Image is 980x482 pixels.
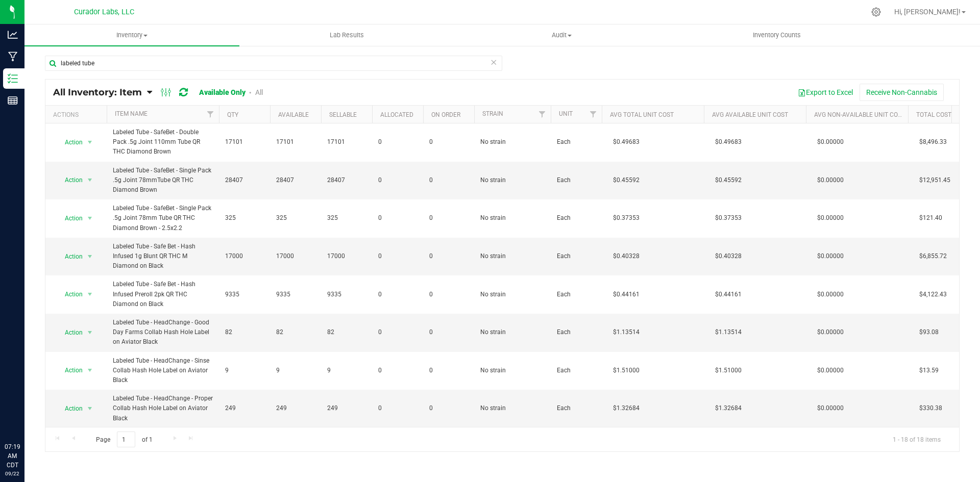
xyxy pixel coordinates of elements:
span: Action [56,401,83,416]
iframe: Resource center unread badge [30,399,42,411]
span: No strain [480,366,545,375]
span: No strain [480,403,545,413]
span: Hi, [PERSON_NAME]! [894,8,961,16]
input: 1 [117,432,135,447]
span: $0.45592 [710,173,747,188]
span: Action [56,363,83,377]
span: $0.44161 [710,287,747,302]
span: $0.49683 [608,135,645,149]
span: $0.44161 [608,287,645,302]
span: $0.00000 [812,211,849,225]
inline-svg: Manufacturing [8,52,18,62]
span: 0 [378,366,417,375]
span: select [84,325,96,340]
span: Action [56,173,83,187]
span: No strain [480,137,545,147]
div: Actions [53,111,103,118]
button: Export to Excel [791,84,860,101]
span: Curador Labs, LLC [74,8,134,16]
span: Action [56,325,83,340]
span: 0 [378,403,417,413]
span: $0.00000 [812,135,849,149]
span: 0 [378,137,417,147]
span: select [84,249,96,264]
span: 9335 [225,290,264,299]
span: $0.37353 [608,211,645,225]
span: $1.13514 [710,325,747,340]
span: $0.00000 [812,287,849,302]
span: $0.37353 [710,211,747,225]
a: Unit [559,110,573,117]
span: 17000 [225,251,264,261]
span: 0 [429,403,468,413]
span: Each [557,327,596,337]
span: $1.32684 [710,401,747,416]
span: 17000 [276,251,315,261]
span: $0.00000 [812,401,849,416]
a: Item Name [115,110,148,117]
span: $0.45592 [608,173,645,188]
span: $1.13514 [608,325,645,340]
span: Action [56,211,83,225]
span: No strain [480,327,545,337]
span: 0 [429,251,468,261]
span: Clear [490,56,497,69]
div: Manage settings [870,7,883,17]
span: All Inventory: Item [53,87,142,98]
a: Inventory [24,24,239,46]
a: Inventory Counts [670,24,885,46]
span: 82 [276,327,315,337]
span: Action [56,249,83,264]
span: 325 [225,213,264,223]
span: $1.51000 [710,363,747,378]
span: $0.00000 [812,363,849,378]
a: On Order [431,111,460,118]
span: 9 [276,366,315,375]
span: select [84,401,96,416]
span: Labeled Tube - Safe Bet - Hash Infused 1g Blunt QR THC M Diamond on Black [113,242,213,271]
span: $1.51000 [608,363,645,378]
span: $1.32684 [608,401,645,416]
span: Labeled Tube - SafeBet - Single Pack .5g Joint 78mmTube QR THC Diamond Brown [113,166,213,195]
span: $12,951.45 [914,173,955,188]
inline-svg: Analytics [8,30,18,40]
span: No strain [480,290,545,299]
span: 0 [429,327,468,337]
span: 0 [429,175,468,185]
button: Receive Non-Cannabis [860,84,944,101]
span: 325 [276,213,315,223]
span: 1 - 18 of 18 items [885,432,949,447]
span: Page of 1 [87,432,161,447]
span: $8,496.33 [914,135,952,149]
span: Each [557,403,596,413]
span: 0 [429,366,468,375]
span: select [84,211,96,225]
span: $4,122.43 [914,287,952,302]
span: $0.00000 [812,249,849,264]
inline-svg: Inventory [8,73,18,84]
span: $0.40328 [710,249,747,264]
span: No strain [480,251,545,261]
a: Filter [534,106,551,123]
span: 28407 [276,175,315,185]
span: Each [557,251,596,261]
span: Lab Results [316,31,378,40]
span: Each [557,175,596,185]
span: Each [557,366,596,375]
span: Each [557,290,596,299]
span: select [84,135,96,149]
span: Action [56,287,83,301]
span: 0 [378,251,417,261]
span: 325 [327,213,366,223]
inline-svg: Reports [8,95,18,106]
iframe: Resource center [10,400,41,431]
span: 249 [276,403,315,413]
a: Allocated [380,111,413,118]
span: select [84,173,96,187]
span: No strain [480,175,545,185]
span: 249 [327,403,366,413]
span: 28407 [327,175,366,185]
span: 9335 [327,290,366,299]
a: Avg Total Unit Cost [610,111,674,118]
span: 17101 [276,137,315,147]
